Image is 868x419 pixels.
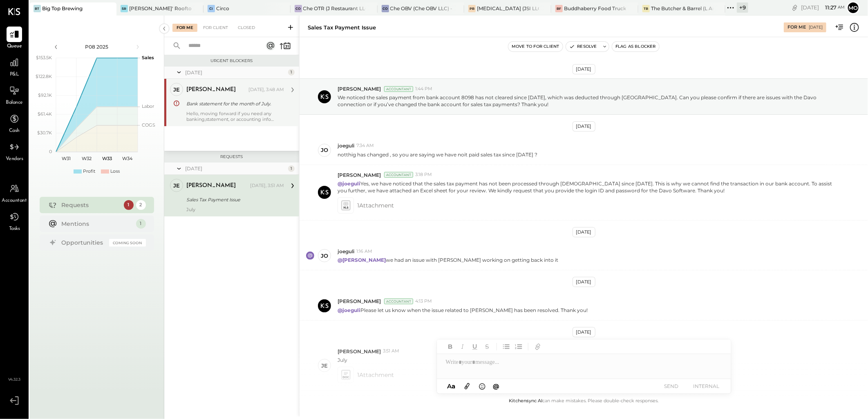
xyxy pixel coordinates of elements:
div: SR [121,5,128,12]
div: Profit [83,168,95,175]
span: Queue [7,43,22,50]
div: [PERSON_NAME] [186,182,236,190]
div: CO [382,5,389,12]
div: The Butcher & Barrel (L Argento LLC) - [GEOGRAPHIC_DATA] [651,5,713,12]
a: Accountant [0,181,28,205]
text: $122.8K [36,74,52,79]
div: je [173,86,180,94]
text: $30.7K [37,130,52,136]
span: 1 Attachment [357,197,394,214]
span: 3:18 PM [415,172,432,178]
div: je [321,362,328,370]
a: P&L [0,55,28,78]
div: je [173,182,180,189]
div: 1 [136,219,146,229]
text: Labor [142,104,154,109]
div: [DATE], 3:48 AM [248,87,284,93]
div: Circo [216,5,229,12]
div: Mentions [62,220,132,228]
span: 3:51 AM [383,348,399,354]
div: TB [642,5,650,12]
div: For Client [199,24,232,32]
strong: @[PERSON_NAME] [338,257,386,263]
strong: @joeguli [338,181,360,187]
span: joeguli [338,142,354,149]
button: Underline [470,341,480,352]
a: Cash [0,111,28,135]
div: [DATE] [801,4,845,11]
div: Opportunities [62,238,105,247]
span: Accountant [2,197,27,205]
span: 7:34 AM [356,143,374,149]
span: Tasks [9,225,20,233]
span: P&L [10,71,19,78]
div: Buddhaberry Food Truck [564,5,626,12]
text: Sales [142,55,154,60]
button: Ordered List [513,341,524,352]
button: Bold [445,341,456,352]
div: Ci [208,5,215,12]
button: Italic [457,341,468,352]
p: Yes, we have noticed that the sales tax payment has not been processed through [DEMOGRAPHIC_DATA]... [338,180,835,194]
div: Coming Soon [109,239,146,247]
div: CO [295,5,302,12]
span: 1 Attachment [357,367,394,383]
span: [PERSON_NAME] [338,85,381,92]
button: Strikethrough [482,341,492,352]
div: P08 2025 [62,43,132,50]
text: $153.5K [36,55,52,60]
text: $61.4K [38,111,52,117]
strong: @joeguli [338,307,360,313]
div: Requests [168,154,295,160]
div: + 9 [737,2,748,13]
button: Unordered List [501,341,512,352]
span: Vendors [6,156,23,163]
p: we had an issue with [PERSON_NAME] working on getting back into it [338,256,558,263]
div: jo [321,146,328,154]
div: Accountant [384,172,413,178]
text: $92.1K [38,92,52,98]
text: 0 [49,149,52,154]
div: PB [468,5,476,12]
button: Flag as Blocker [612,42,659,51]
div: [DATE] [573,327,595,337]
div: jo [321,252,328,260]
span: [PERSON_NAME] [338,348,381,355]
div: Big Top Brewing [42,5,83,12]
div: Urgent Blockers [168,58,295,64]
span: [PERSON_NAME] [338,172,381,178]
div: [DATE] [185,165,286,172]
div: [DATE] [573,121,595,131]
div: BF [555,5,563,12]
div: copy link [791,3,799,12]
div: BT [34,5,41,12]
div: Hello, moving forward if you need any banking,statement, or accounting info please address to me ... [186,111,284,122]
button: Mo [847,1,860,14]
div: 2 [136,200,146,210]
a: Balance [0,83,28,107]
a: Queue [0,27,28,50]
button: Aa [445,382,458,391]
button: INTERNAL [690,381,723,392]
div: Che OBV (Che OBV LLC) - Ignite [390,5,452,12]
div: For Me [787,24,806,31]
span: joeguli [338,248,354,255]
span: 1:16 AM [356,248,372,255]
span: @ [493,382,499,390]
button: @ [490,381,502,391]
div: Requests [62,201,120,209]
span: a [452,382,455,390]
div: [DATE] [573,227,595,237]
span: Balance [6,99,23,107]
div: July [186,207,284,212]
div: [PERSON_NAME]' Rooftop - Ignite [129,5,191,12]
text: W33 [102,156,112,161]
div: Accountant [384,86,413,92]
span: Cash [9,127,20,135]
p: Please let us know when the issue related to [PERSON_NAME] has been resolved. Thank you! [338,307,588,314]
div: 1 [288,69,295,76]
div: 1 [124,200,134,210]
div: Closed [234,24,259,32]
div: Bank statement for the month of July. [186,100,282,108]
div: [DATE] [573,277,595,287]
